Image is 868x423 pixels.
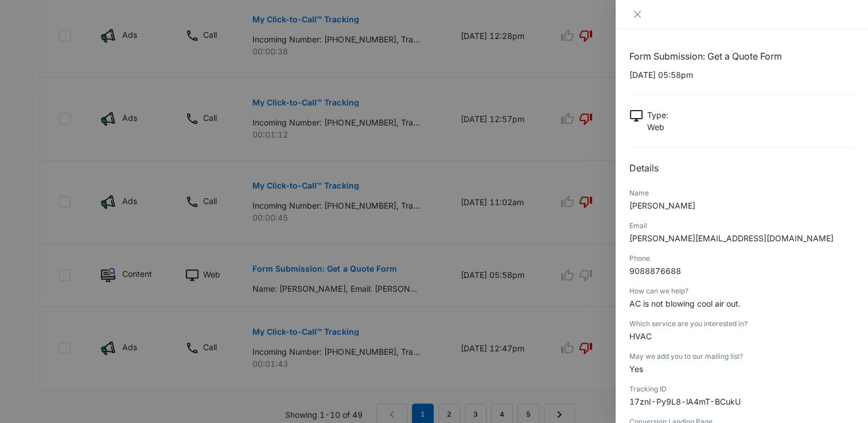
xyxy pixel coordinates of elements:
[629,49,854,63] h1: Form Submission: Get a Quote Form
[629,286,854,296] div: How can we help?
[629,69,854,81] p: [DATE] 05:58pm
[633,10,642,19] span: close
[647,121,668,133] p: Web
[629,319,854,329] div: Which service are you interested in?
[629,201,695,210] span: [PERSON_NAME]
[629,397,741,406] span: 17znI-Py9L8-lA4mT-BCukU
[629,299,741,308] span: AC is not blowing cool air out.
[629,221,854,231] div: Email
[629,331,652,341] span: HVAC
[629,266,681,276] span: 9088876688
[647,109,668,121] p: Type :
[629,233,834,243] span: [PERSON_NAME][EMAIL_ADDRESS][DOMAIN_NAME]
[629,9,645,19] button: Close
[629,161,854,175] h2: Details
[629,364,643,374] span: Yes
[629,351,854,362] div: May we add you to our mailing list?
[629,384,854,394] div: Tracking ID
[629,253,854,264] div: Phone
[629,188,854,198] div: Name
